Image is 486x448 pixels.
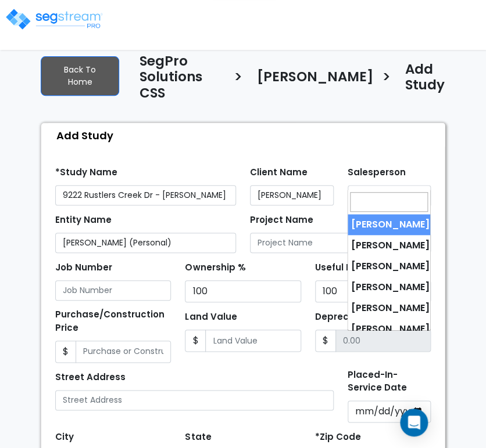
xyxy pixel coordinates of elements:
li: [PERSON_NAME] [348,277,430,298]
a: SegPro Solutions CSS [131,53,225,109]
input: Entity Name [55,233,236,253]
div: Add Study [47,123,445,148]
a: Add Study [396,62,445,101]
h3: > [381,68,390,89]
label: Useful Life % [315,261,372,274]
label: Salesperson [348,166,406,179]
label: Client Name [250,166,308,179]
li: [PERSON_NAME] [348,256,430,277]
input: Land Value [205,330,301,352]
span: $ [315,330,336,352]
label: Depreciable Tax Basis [315,310,419,324]
label: Placed-In-Service Date [348,368,431,395]
span: $ [185,330,206,352]
label: Project Name [250,214,313,227]
input: Street Address [55,390,334,410]
label: State [185,431,211,444]
li: [PERSON_NAME] [348,298,430,319]
label: Ownership % [185,261,245,274]
input: Project Name [250,233,431,253]
label: Purchase/Construction Price [55,308,171,334]
li: [PERSON_NAME] [348,214,430,235]
label: *Zip Code [315,431,361,444]
span: $ [55,341,76,363]
h4: Add Study [405,62,445,96]
li: [PERSON_NAME] [348,235,430,256]
label: Job Number [55,261,112,274]
label: City [55,431,74,444]
img: logo_pro_r.png [5,8,103,31]
input: Ownership % [185,280,301,302]
label: Land Value [185,310,237,324]
input: Study Name [55,185,236,205]
h3: > [234,68,242,89]
input: Useful Life % [315,280,431,302]
label: *Study Name [55,166,117,179]
div: Open Intercom Messenger [400,409,428,436]
label: Entity Name [55,214,112,227]
input: Job Number [55,280,171,301]
a: Back To Home [41,56,119,96]
h4: SegPro Solutions CSS [140,53,225,104]
a: [PERSON_NAME] [248,69,373,92]
input: Client Name [250,185,334,205]
label: Street Address [55,371,126,384]
input: 0.00 [335,330,431,352]
input: Purchase or Construction Price [76,341,171,363]
h4: [PERSON_NAME] [257,69,373,88]
li: [PERSON_NAME] [348,319,430,339]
